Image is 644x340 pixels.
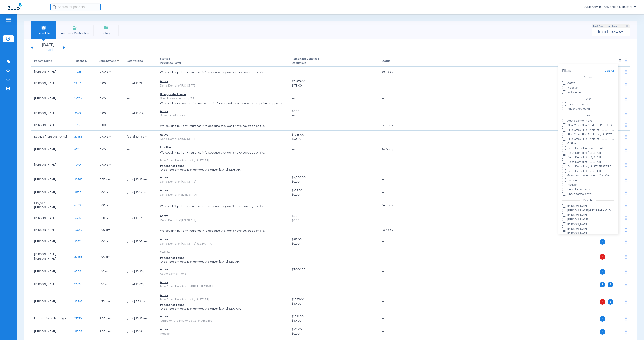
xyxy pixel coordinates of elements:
span: Unsupported payer [567,192,614,196]
span: Patient not found. [567,107,614,111]
span: [PERSON_NAME] [567,213,614,217]
span: Humana [567,178,614,182]
span: Blue Cross Blue Shield of [US_STATE] [567,128,614,132]
span: [PERSON_NAME] [567,204,614,208]
span: CIGNA [567,142,614,146]
span: MetLife [567,183,614,187]
span: [PERSON_NAME] [567,218,614,222]
span: Delta Dental of [US_STATE] [567,151,614,155]
span: [PERSON_NAME] [567,222,614,227]
label: Active [562,81,614,85]
span: Delta Dental of [US_STATE] [567,169,614,173]
label: Inactive [562,86,614,90]
span: Aetna Dental Plans [567,119,614,123]
span: Error [583,97,593,100]
span: Delta Dental of [US_STATE] [567,160,614,164]
span: Delta Dental of [US_STATE] [567,156,614,160]
span: Payer [582,114,594,117]
span: Blue Cross Blue Shield (FEP BLUE DENTAL) [567,123,614,128]
span: [PERSON_NAME] [567,232,614,236]
span: Delta Dental Individual - AI [567,146,614,150]
span: Status [581,76,595,79]
span: [PERSON_NAME] [567,227,614,231]
span: Blue Cross Blue Shield of [US_STATE] [567,133,614,137]
span: Provider [580,199,596,202]
span: Filters [562,69,571,72]
span: [PERSON_NAME][GEOGRAPHIC_DATA] [567,209,614,213]
span: Clear All [605,68,614,73]
span: United Healthcare [567,188,614,192]
span: Blue Cross Blue Shield of [US_STATE] [567,137,614,141]
label: Not Verified [562,90,614,95]
span: Patient is inactive. [567,102,614,106]
span: Delta Dental of [US_STATE] (DDPA) - AI [567,165,614,169]
span: Guardian Life Insurance Co. of America [567,174,614,178]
